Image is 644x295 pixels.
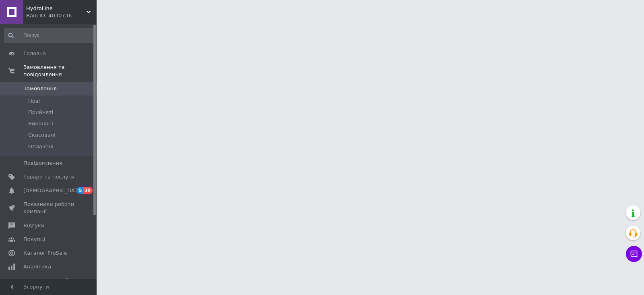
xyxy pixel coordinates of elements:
[626,246,642,262] button: Чат з покупцем
[23,201,74,215] span: Показники роботи компанії
[28,143,54,150] span: Оплачені
[23,236,45,243] span: Покупці
[4,28,95,43] input: Пошук
[23,50,46,57] span: Головна
[28,131,56,139] span: Скасовані
[23,187,83,194] span: [DEMOGRAPHIC_DATA]
[23,222,44,229] span: Відгуки
[23,263,51,270] span: Аналітика
[23,249,67,257] span: Каталог ProSale
[77,187,83,194] span: 5
[23,160,62,167] span: Повідомлення
[23,173,74,181] span: Товари та послуги
[26,5,87,12] span: HydroLine
[23,277,74,291] span: Інструменти веб-майстра та SEO
[28,109,53,116] span: Прийняті
[28,120,53,127] span: Виконані
[23,64,97,78] span: Замовлення та повідомлення
[23,85,57,92] span: Замовлення
[83,187,93,194] span: 30
[26,12,97,19] div: Ваш ID: 4030736
[28,98,40,105] span: Нові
